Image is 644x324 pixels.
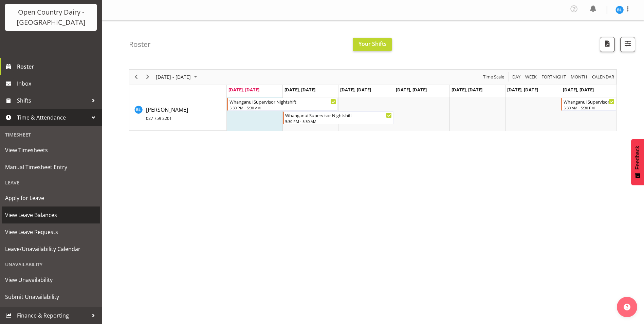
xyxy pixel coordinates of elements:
span: [DATE] - [DATE] [155,73,191,81]
div: Whanganui Supervisor Dayshift [564,98,614,105]
table: Timeline Week of September 1, 2025 [227,97,617,131]
button: Your Shifts [353,38,392,51]
div: Bruce Lind"s event - Whanganui Supervisor Dayshift Begin From Sunday, September 7, 2025 at 5:30:0... [561,98,616,111]
span: Shifts [17,95,88,106]
h4: Roster [129,40,151,48]
div: Leave [2,176,100,190]
button: Next [143,73,152,81]
span: Day [512,73,521,81]
a: View Unavailability [2,271,100,288]
div: 5:30 PM - 5:30 AM [285,119,392,124]
a: View Timesheets [2,142,100,159]
div: Unavailability [2,257,100,271]
a: Apply for Leave [2,190,100,206]
span: [DATE], [DATE] [340,87,371,93]
span: Time Scale [482,73,505,81]
div: 5:30 AM - 5:30 PM [564,105,614,110]
span: [DATE], [DATE] [396,87,427,93]
button: Timeline Month [570,73,589,81]
button: Download a PDF of the roster according to the set date range. [600,37,615,52]
td: Bruce Lind resource [129,97,227,131]
a: [PERSON_NAME]027 759 2201 [146,106,188,122]
button: Month [591,73,615,81]
button: Timeline Week [524,73,538,81]
span: Leave/Unavailability Calendar [5,244,97,254]
span: View Leave Balances [5,210,97,220]
a: Submit Unavailability [2,288,100,305]
span: [DATE], [DATE] [284,87,315,93]
div: Next [142,70,153,84]
div: Timesheet [2,128,100,142]
span: Roster [17,61,98,72]
button: Timeline Day [511,73,522,81]
span: Feedback [634,146,641,169]
div: Bruce Lind"s event - Whanganui Supervisor Nightshift Begin From Monday, September 1, 2025 at 5:30... [227,98,338,111]
span: Month [570,73,588,81]
div: Open Country Dairy - [GEOGRAPHIC_DATA] [12,7,90,28]
span: Submit Unavailability [5,292,97,302]
a: View Leave Balances [2,206,100,223]
span: Manual Timesheet Entry [5,162,97,172]
div: 5:30 PM - 5:30 AM [229,105,336,110]
a: Manual Timesheet Entry [2,159,100,176]
span: Fortnight [541,73,567,81]
span: 027 759 2201 [146,115,172,121]
div: Bruce Lind"s event - Whanganui Supervisor Nightshift Begin From Tuesday, September 2, 2025 at 5:3... [283,111,393,124]
span: View Unavailability [5,275,97,285]
div: Timeline Week of September 1, 2025 [129,69,617,131]
img: help-xxl-2.png [624,304,630,310]
span: Finance & Reporting [17,310,88,321]
span: Your Shifts [358,40,387,48]
span: Time & Attendance [17,112,88,123]
a: View Leave Requests [2,223,100,240]
span: [DATE], [DATE] [507,87,538,93]
img: bruce-lind7400.jpg [615,6,624,14]
button: Feedback - Show survey [631,139,644,185]
button: Filter Shifts [620,37,635,52]
span: [DATE], [DATE] [563,87,594,93]
span: View Timesheets [5,145,97,155]
a: Leave/Unavailability Calendar [2,240,100,257]
button: Time Scale [482,73,505,81]
button: September 01 - 07, 2025 [155,73,200,81]
span: Inbox [17,78,98,89]
span: View Leave Requests [5,227,97,237]
span: [PERSON_NAME] [146,106,188,122]
div: Whanganui Supervisor Nightshift [229,98,336,105]
span: Apply for Leave [5,193,97,203]
span: [DATE], [DATE] [228,87,259,93]
span: calendar [591,73,615,81]
span: Week [525,73,537,81]
div: Whanganui Supervisor Nightshift [285,112,392,119]
button: Previous [132,73,141,81]
span: [DATE], [DATE] [452,87,482,93]
div: Previous [130,70,142,84]
button: Fortnight [540,73,567,81]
